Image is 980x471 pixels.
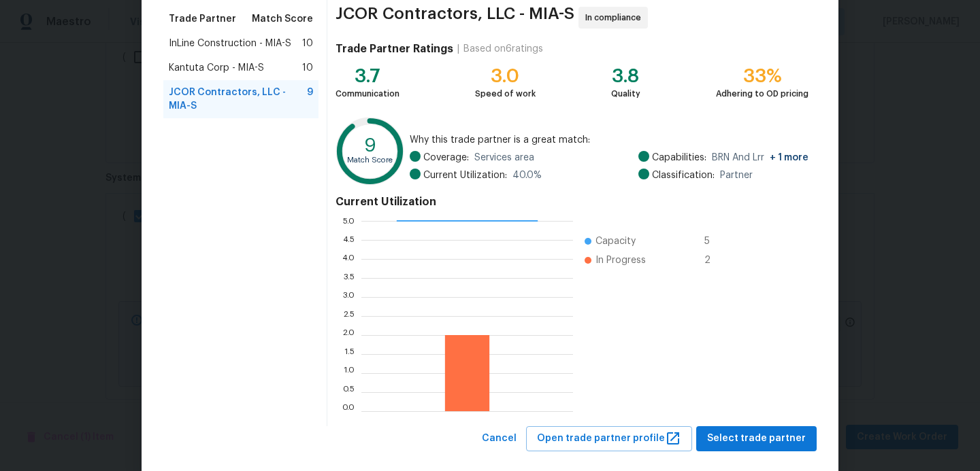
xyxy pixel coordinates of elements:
h4: Current Utilization [336,195,808,209]
text: 3.0 [342,293,355,301]
span: Capacity [595,234,636,248]
div: 3.7 [336,69,399,83]
span: Select trade partner [707,430,806,447]
button: Open trade partner profile [526,426,692,451]
div: 3.8 [611,69,640,83]
span: 5 [704,234,726,248]
text: 0.0 [342,407,355,415]
text: 0.5 [342,388,355,396]
text: Match Score [347,156,393,164]
text: 1.0 [344,369,355,377]
text: 9 [364,136,376,155]
span: Trade Partner [169,12,236,26]
div: 3.0 [475,69,536,83]
text: 3.5 [343,274,355,282]
span: JCOR Contractors, LLC - MIA-S [336,7,574,29]
span: Kantuta Corp - MIA-S [169,61,264,75]
text: 5.0 [342,217,355,225]
div: Communication [336,87,399,101]
span: Cancel [482,430,517,447]
span: 10 [302,37,313,50]
span: Current Utilization: [423,169,507,182]
span: Match Score [252,12,313,26]
div: Based on 6 ratings [463,42,543,56]
div: Quality [611,87,640,101]
span: BRN And Lrr [712,151,808,164]
span: 10 [302,61,313,75]
span: InLine Construction - MIA-S [169,37,291,50]
div: | [453,42,463,56]
span: Capabilities: [652,151,706,164]
text: 1.5 [344,350,355,358]
text: 2.5 [343,312,355,320]
span: Open trade partner profile [537,430,681,447]
span: In compliance [585,11,647,24]
text: 4.5 [342,236,355,244]
span: 40.0 % [512,169,542,182]
span: Partner [720,169,753,182]
h4: Trade Partner Ratings [336,42,453,56]
text: 4.0 [342,255,355,263]
span: In Progress [595,254,646,267]
span: 9 [307,86,313,113]
span: Coverage: [423,151,469,164]
text: 2.0 [342,331,355,339]
span: + 1 more [770,153,808,162]
span: Services area [474,151,534,164]
div: 33% [716,69,808,83]
span: Why this trade partner is a great match: [410,133,808,147]
button: Cancel [476,426,522,451]
span: JCOR Contractors, LLC - MIA-S [169,86,307,113]
div: Adhering to OD pricing [716,87,808,101]
span: Classification: [652,169,715,182]
button: Select trade partner [696,426,817,451]
span: 2 [704,254,726,267]
div: Speed of work [475,87,536,101]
